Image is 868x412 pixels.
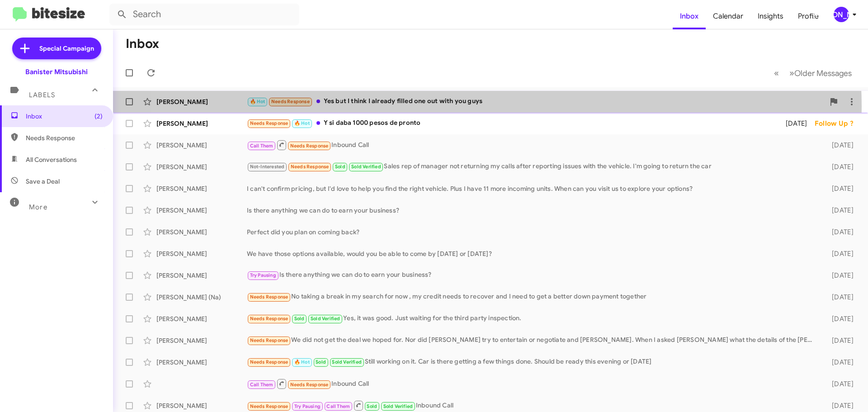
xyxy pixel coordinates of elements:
[247,96,825,107] div: Yes but I think I already filled one out with you guys
[156,162,247,171] div: [PERSON_NAME]
[29,91,55,99] span: Labels
[332,359,362,365] span: Sold Verified
[26,133,103,142] span: Needs Response
[784,64,857,82] button: Next
[316,359,326,365] span: Sold
[706,3,750,29] a: Calendar
[247,292,817,302] div: No taking a break in my search for now , my credit needs to recover and I need to get a better do...
[109,4,299,25] input: Search
[290,143,329,149] span: Needs Response
[294,316,305,322] span: Sold
[769,64,784,82] button: Previous
[250,316,288,322] span: Needs Response
[817,249,861,258] div: [DATE]
[250,143,274,149] span: Call Them
[817,358,861,367] div: [DATE]
[12,38,101,59] a: Special Campaign
[774,67,779,79] span: «
[250,164,285,170] span: Not-Interested
[794,68,852,78] span: Older Messages
[247,161,817,172] div: Sales rep of manager not returning my calls after reporting issues with the vehicle. I'm going to...
[247,357,817,367] div: Still working on it. Car is there getting a few things done. Should be ready this evening or [DATE]
[26,177,60,186] span: Save a Deal
[156,358,247,367] div: [PERSON_NAME]
[247,400,817,411] div: Inbound Call
[367,403,377,409] span: Sold
[834,7,849,22] div: [PERSON_NAME]
[250,359,288,365] span: Needs Response
[156,271,247,280] div: [PERSON_NAME]
[247,184,817,193] div: I can't confirm pricing, but I'd love to help you find the right vehicle. Plus I have 11 more inc...
[817,184,861,193] div: [DATE]
[290,382,329,388] span: Needs Response
[247,378,817,389] div: Inbound Call
[156,249,247,258] div: [PERSON_NAME]
[250,99,265,104] span: 🔥 Hot
[351,164,381,170] span: Sold Verified
[826,7,858,22] button: [PERSON_NAME]
[311,316,340,322] span: Sold Verified
[126,37,159,51] h1: Inbox
[156,293,247,302] div: [PERSON_NAME] (Na)
[156,336,247,345] div: [PERSON_NAME]
[25,67,88,76] div: Banister Mitsubishi
[156,119,247,128] div: [PERSON_NAME]
[250,337,288,343] span: Needs Response
[156,206,247,215] div: [PERSON_NAME]
[817,314,861,323] div: [DATE]
[156,314,247,323] div: [PERSON_NAME]
[156,227,247,237] div: [PERSON_NAME]
[247,206,817,215] div: Is there anything we can do to earn your business?
[294,120,310,126] span: 🔥 Hot
[247,270,817,280] div: Is there anything we can do to earn your business?
[750,3,791,29] a: Insights
[774,119,815,128] div: [DATE]
[769,64,857,82] nav: Page navigation example
[250,120,288,126] span: Needs Response
[247,335,817,346] div: We did not get the deal we hoped for. Nor did [PERSON_NAME] try to entertain or negotiate and [PE...
[817,206,861,215] div: [DATE]
[817,227,861,237] div: [DATE]
[247,313,817,324] div: Yes, it was good. Just waiting for the third party inspection.
[294,403,321,409] span: Try Pausing
[94,112,103,121] span: (2)
[673,3,706,29] a: Inbox
[250,403,288,409] span: Needs Response
[26,112,103,121] span: Inbox
[383,403,413,409] span: Sold Verified
[817,379,861,388] div: [DATE]
[817,141,861,150] div: [DATE]
[156,401,247,410] div: [PERSON_NAME]
[250,382,274,388] span: Call Them
[791,3,826,29] a: Profile
[156,184,247,193] div: [PERSON_NAME]
[291,164,329,170] span: Needs Response
[39,44,94,53] span: Special Campaign
[326,403,350,409] span: Call Them
[247,249,817,258] div: We have those options available, would you be able to come by [DATE] or [DATE]?
[817,293,861,302] div: [DATE]
[247,118,774,128] div: Y si daba 1000 pesos de pronto
[247,139,817,151] div: Inbound Call
[250,272,276,278] span: Try Pausing
[156,97,247,106] div: [PERSON_NAME]
[29,203,47,211] span: More
[294,359,310,365] span: 🔥 Hot
[250,294,288,300] span: Needs Response
[817,271,861,280] div: [DATE]
[789,67,794,79] span: »
[335,164,345,170] span: Sold
[26,155,77,164] span: All Conversations
[156,141,247,150] div: [PERSON_NAME]
[815,119,861,128] div: Follow Up ?
[271,99,310,104] span: Needs Response
[817,336,861,345] div: [DATE]
[817,401,861,410] div: [DATE]
[247,227,817,237] div: Perfect did you plan on coming back?
[817,162,861,171] div: [DATE]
